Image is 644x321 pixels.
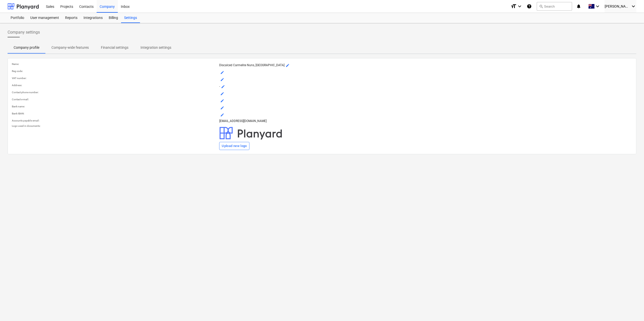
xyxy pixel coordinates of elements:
[220,106,224,110] span: mode_edit
[219,84,632,90] p: -
[220,70,224,75] span: mode_edit
[605,4,630,8] span: [PERSON_NAME]
[595,3,601,9] i: keyboard_arrow_down
[106,13,121,23] a: Billing
[527,3,532,9] i: Knowledge base
[220,113,224,117] span: mode_edit
[222,143,247,149] div: Upload new logo
[12,91,217,94] p: Contact phone number :
[12,84,217,87] p: Address :
[220,92,224,96] span: mode_edit
[576,3,581,9] i: notifications
[219,142,249,150] button: Upload new logo
[14,45,39,50] p: Company profile
[12,69,217,73] p: Reg code :
[27,13,62,23] a: User management
[219,62,632,68] p: Discalced Carmelite Nuns, [GEOGRAPHIC_DATA]
[220,99,224,103] span: mode_edit
[511,3,517,9] i: format_size
[220,78,224,82] span: mode_edit
[12,77,217,80] p: VAT number :
[51,45,89,50] p: Company-wide features
[221,85,225,89] span: mode_edit
[8,13,27,23] a: Portfolio
[12,105,217,108] p: Bank name :
[12,98,217,101] p: Contact e-mail :
[517,3,523,9] i: keyboard_arrow_down
[537,2,572,11] button: Search
[8,29,40,35] span: Company settings
[101,45,128,50] p: Financial settings
[630,3,636,9] i: keyboard_arrow_down
[286,63,290,67] span: mode_edit
[62,13,80,23] a: Reports
[12,112,217,115] p: Bank IBAN :
[12,119,217,122] p: Accounts payable email :
[539,4,543,8] span: search
[219,119,632,123] p: [EMAIL_ADDRESS][DOMAIN_NAME]
[619,297,644,321] iframe: Chat Widget
[80,13,106,23] a: Integrations
[141,45,171,50] p: Integration settings
[12,62,217,66] p: Name :
[12,124,217,128] p: Logo used in documents :
[121,13,140,23] a: Settings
